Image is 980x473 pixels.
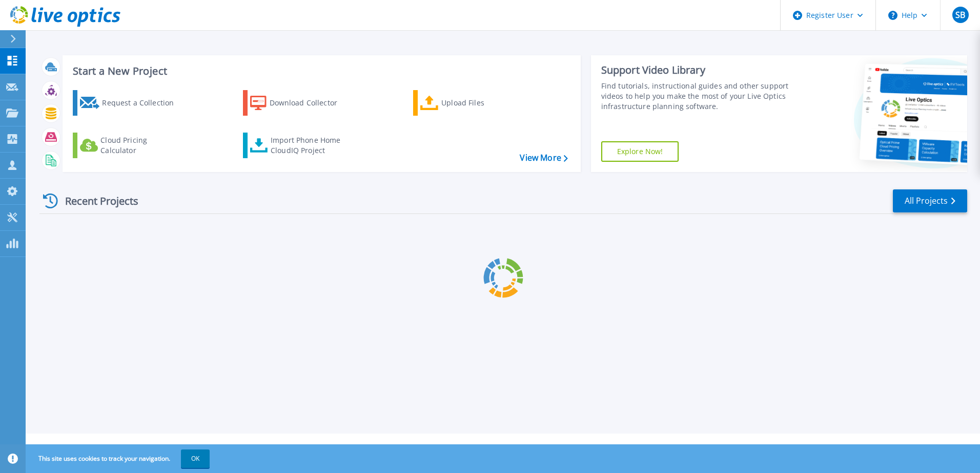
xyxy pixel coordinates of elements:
button: OK [181,449,210,468]
span: This site uses cookies to track your navigation. [28,449,210,468]
div: Import Phone Home CloudIQ Project [271,135,351,156]
div: Recent Projects [39,188,152,213]
span: SB [955,11,965,19]
h3: Start a New Project [73,66,567,77]
a: Request a Collection [73,90,187,116]
div: Support Video Library [601,63,793,77]
a: Download Collector [243,90,357,116]
a: Upload Files [413,90,527,116]
div: Upload Files [441,93,523,113]
a: All Projects [893,189,967,212]
a: View More [520,153,567,163]
a: Cloud Pricing Calculator [73,133,187,158]
div: Request a Collection [102,93,184,113]
a: Explore Now! [601,141,679,162]
div: Find tutorials, instructional guides and other support videos to help you make the most of your L... [601,81,793,112]
div: Cloud Pricing Calculator [100,135,182,156]
div: Download Collector [270,93,352,113]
